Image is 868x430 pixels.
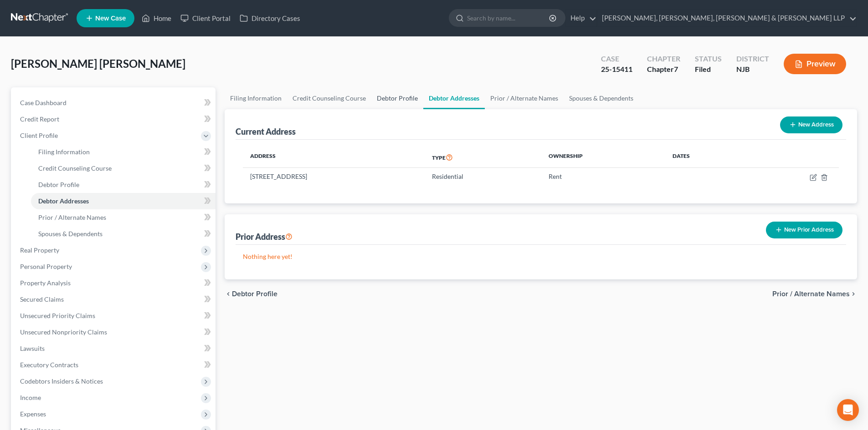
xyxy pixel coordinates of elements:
span: Spouses & Dependents [38,230,103,238]
th: Dates [665,147,746,168]
span: Unsecured Nonpriority Claims [20,328,107,336]
span: Credit Counseling Course [38,164,112,172]
button: New Prior Address [766,222,842,238]
span: Income [20,394,41,401]
td: Residential [425,168,541,185]
button: Prior / Alternate Names chevron_right [772,290,857,298]
div: Case [601,54,632,64]
a: Property Analysis [13,275,216,291]
a: Client Portal [176,10,235,26]
a: Credit Counseling Course [31,160,216,177]
span: Unsecured Priority Claims [20,312,95,319]
div: Open Intercom Messenger [837,399,859,421]
span: 7 [674,65,678,73]
i: chevron_right [850,290,857,298]
span: Debtor Profile [232,290,277,298]
a: Spouses & Dependents [31,226,216,242]
span: Prior / Alternate Names [38,213,106,221]
div: Prior Address [236,231,293,242]
a: Home [137,10,176,26]
td: Rent [541,168,665,185]
a: Lawsuits [13,340,216,357]
div: Chapter [647,64,680,75]
i: chevron_left [225,290,232,298]
span: Expenses [20,410,46,418]
a: Filing Information [31,144,216,160]
a: [PERSON_NAME], [PERSON_NAME], [PERSON_NAME] & [PERSON_NAME] LLP [597,10,857,26]
a: Directory Cases [235,10,305,26]
a: Executory Contracts [13,357,216,373]
a: Debtor Addresses [423,87,485,109]
div: Current Address [236,126,296,137]
td: [STREET_ADDRESS] [243,168,425,185]
input: Search by name... [467,10,550,26]
a: Help [566,10,596,26]
span: Lawsuits [20,344,45,352]
a: Debtor Profile [371,87,423,109]
th: Type [425,147,541,168]
a: Unsecured Priority Claims [13,308,216,324]
span: New Case [95,15,126,22]
button: Preview [784,54,846,74]
span: Debtor Profile [38,181,79,188]
span: Executory Contracts [20,361,78,369]
a: Credit Counseling Course [287,87,371,109]
div: Chapter [647,54,680,64]
div: Status [695,54,722,64]
a: Unsecured Nonpriority Claims [13,324,216,340]
th: Address [243,147,425,168]
span: Prior / Alternate Names [772,290,850,298]
div: NJB [736,64,769,75]
th: Ownership [541,147,665,168]
p: Nothing here yet! [243,252,839,261]
span: Property Analysis [20,279,71,287]
a: Filing Information [225,87,287,109]
a: Credit Report [13,111,216,127]
a: Secured Claims [13,291,216,308]
span: Client Profile [20,132,58,139]
div: District [736,54,769,64]
span: Secured Claims [20,295,64,303]
span: Real Property [20,246,59,254]
span: Debtor Addresses [38,197,89,205]
span: Credit Report [20,115,59,123]
span: Filing Information [38,148,90,156]
a: Prior / Alternate Names [485,87,564,109]
a: Debtor Profile [31,177,216,193]
span: Codebtors Insiders & Notices [20,377,103,385]
button: New Address [780,116,842,133]
a: Spouses & Dependents [564,87,639,109]
a: Prior / Alternate Names [31,209,216,226]
button: chevron_left Debtor Profile [225,290,277,298]
a: Case Dashboard [13,95,216,111]
div: 25-15411 [601,64,632,75]
span: Case Dashboard [20,99,67,106]
a: Debtor Addresses [31,193,216,209]
span: Personal Property [20,263,72,270]
div: Filed [695,64,722,75]
span: [PERSON_NAME] [PERSON_NAME] [11,57,185,70]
